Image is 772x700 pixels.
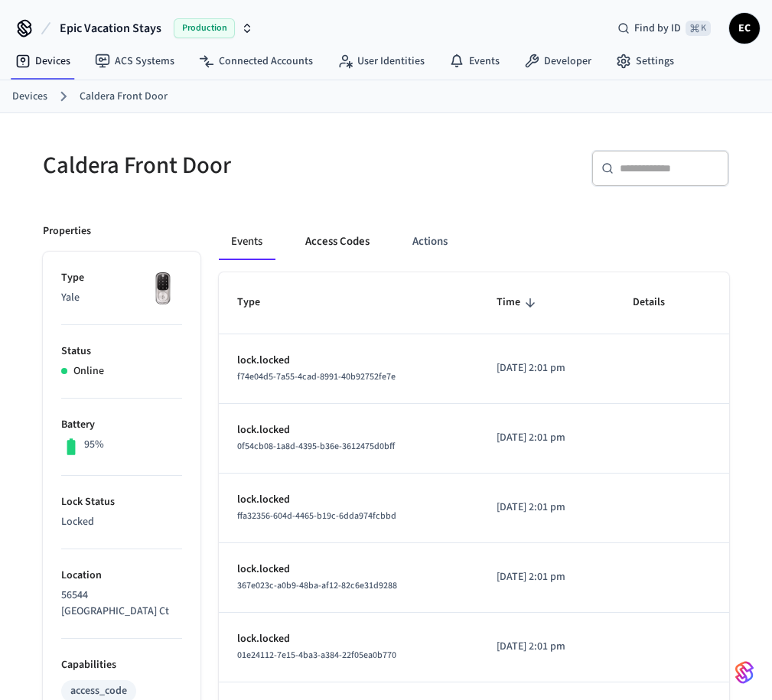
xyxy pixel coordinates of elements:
[400,223,460,260] button: Actions
[325,47,437,75] a: User Identities
[12,89,47,105] a: Devices
[729,13,760,44] button: EC
[61,494,182,510] p: Lock Status
[237,562,460,578] p: lock.locked
[497,569,596,585] p: [DATE] 2:01 pm
[61,290,182,306] p: Yale
[497,500,596,516] p: [DATE] 2:01 pm
[731,15,758,42] span: EC
[70,683,127,699] div: access_code
[237,649,396,662] span: 01e24112-7e15-4ba3-a384-22f05ea0b770
[3,47,83,75] a: Devices
[437,47,512,75] a: Events
[60,19,161,37] span: Epic Vacation Stays
[293,223,382,260] button: Access Codes
[497,639,596,655] p: [DATE] 2:01 pm
[237,440,395,453] span: 0f54cb08-1a8d-4395-b36e-3612475d0bff
[497,360,596,376] p: [DATE] 2:01 pm
[61,588,182,620] p: 56544 [GEOGRAPHIC_DATA] Ct
[61,568,182,584] p: Location
[43,150,377,181] h5: Caldera Front Door
[237,510,396,523] span: ffa32356-604d-4465-b19c-6dda974fcbbd
[497,291,540,314] span: Time
[497,430,596,446] p: [DATE] 2:01 pm
[512,47,604,75] a: Developer
[43,223,91,239] p: Properties
[237,370,396,383] span: f74e04d5-7a55-4cad-8991-40b92752fe7e
[237,492,460,508] p: lock.locked
[61,417,182,433] p: Battery
[604,47,686,75] a: Settings
[61,657,182,673] p: Capabilities
[605,15,723,42] div: Find by ID⌘ K
[219,223,729,260] div: ant example
[237,422,460,438] p: lock.locked
[237,353,460,369] p: lock.locked
[61,343,182,360] p: Status
[237,631,460,647] p: lock.locked
[686,21,711,36] span: ⌘ K
[634,21,681,36] span: Find by ID
[735,660,754,685] img: SeamLogoGradient.69752ec5.svg
[83,47,187,75] a: ACS Systems
[219,223,275,260] button: Events
[633,291,685,314] span: Details
[237,291,280,314] span: Type
[61,270,182,286] p: Type
[73,363,104,379] p: Online
[237,579,397,592] span: 367e023c-a0b9-48ba-af12-82c6e31d9288
[144,270,182,308] img: Yale Assure Touchscreen Wifi Smart Lock, Satin Nickel, Front
[84,437,104,453] p: 95%
[187,47,325,75] a: Connected Accounts
[61,514,182,530] p: Locked
[80,89,168,105] a: Caldera Front Door
[174,18,235,38] span: Production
